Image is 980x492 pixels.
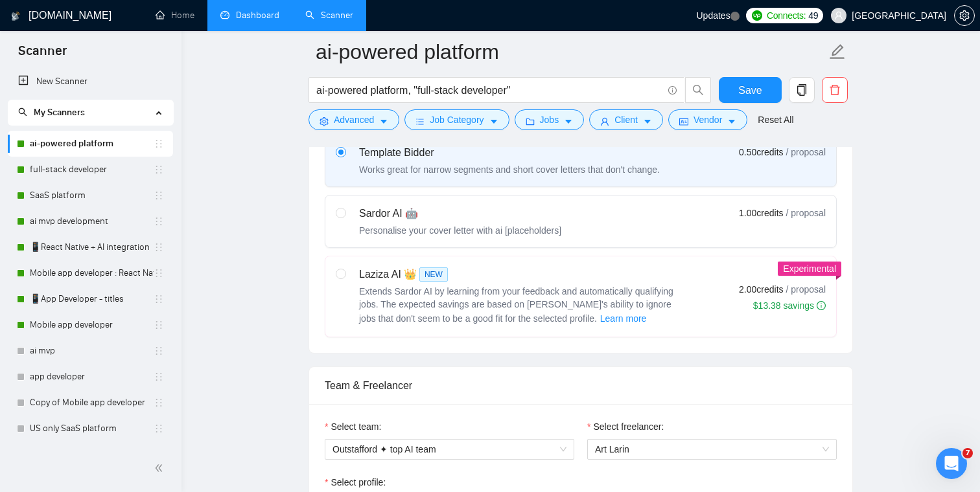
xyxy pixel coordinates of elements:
[30,312,154,338] a: Mobile app developer
[600,311,647,326] span: Learn more
[727,117,736,126] span: caret-down
[18,69,163,95] a: New Scanner
[156,10,194,21] a: homeHome
[430,113,484,127] span: Job Category
[668,109,747,130] button: idcardVendorcaret-down
[8,416,173,442] li: US only SaaS platform
[30,131,154,157] a: ai-powered platform
[643,117,652,126] span: caret-down
[154,268,164,278] span: holder
[30,234,154,260] a: 📱React Native + AI integration
[30,208,154,234] a: ai mvp development
[30,338,154,364] a: ai mvp
[30,416,154,442] a: US only SaaS platform
[489,117,498,126] span: caret-down
[30,390,154,416] a: Copy of Mobile app developer
[154,164,164,175] span: holder
[30,183,154,208] a: SaaS platform
[817,301,826,310] span: info-circle
[753,299,826,312] div: $13.38 savings
[668,86,677,95] span: info-circle
[829,43,846,60] span: edit
[404,109,509,130] button: barsJob Categorycaret-down
[8,364,173,390] li: app developer
[955,10,974,21] span: setting
[18,107,27,117] span: search
[359,286,673,324] span: Extends Sardor AI by learning from your feedback and automatically qualifying jobs. The expected ...
[8,234,173,260] li: 📱React Native + AI integration
[767,8,806,23] span: Connects:
[30,364,154,390] a: app developer
[8,131,173,157] li: ai-powered platform
[515,109,585,130] button: folderJobscaret-down
[954,10,975,21] a: setting
[220,10,279,21] a: dashboardDashboard
[8,41,77,69] span: Scanner
[936,448,967,479] iframe: Intercom live chat
[154,397,164,408] span: holder
[822,84,847,96] span: delete
[589,109,663,130] button: userClientcaret-down
[738,82,762,98] span: Save
[8,183,173,208] li: SaaS platform
[739,282,783,296] span: 2.00 credits
[334,113,374,127] span: Advanced
[962,448,973,458] span: 7
[316,36,826,68] input: Scanner name...
[305,10,353,21] a: searchScanner
[8,286,173,312] li: 📱App Developer - titles
[359,224,561,237] div: Personalise your cover letter with ai [placeholders]
[8,260,173,286] li: Mobile app developer : React Native
[834,11,843,20] span: user
[18,107,85,118] span: My Scanners
[783,263,836,274] span: Experimental
[786,207,826,219] span: / proposal
[8,208,173,234] li: ai mvp development
[154,320,164,330] span: holder
[758,113,793,127] a: Reset All
[30,286,154,312] a: 📱App Developer - titles
[419,267,448,282] span: NEW
[719,77,782,103] button: Save
[685,77,711,103] button: search
[332,440,566,459] span: Outstafford ✦ top AI team
[739,145,783,159] span: 0.50 credits
[786,146,826,159] span: / proposal
[954,5,975,26] button: setting
[325,419,381,434] label: Select team:
[8,157,173,183] li: full-stack developer
[8,442,173,467] li: full-stack test - global
[540,113,559,127] span: Jobs
[600,311,647,326] button: Laziza AI NEWExtends Sardor AI by learning from your feedback and automatically qualifying jobs. ...
[752,10,762,21] img: upwork-logo.png
[8,390,173,416] li: Copy of Mobile app developer
[786,283,826,296] span: / proposal
[564,117,573,126] span: caret-down
[694,113,722,127] span: Vendor
[697,10,730,21] span: Updates
[600,117,609,126] span: user
[154,346,164,356] span: holder
[320,117,329,126] span: setting
[30,157,154,183] a: full-stack developer
[11,6,20,27] img: logo
[154,216,164,227] span: holder
[739,206,783,220] span: 1.00 credits
[359,206,561,221] div: Sardor AI 🤖
[8,338,173,364] li: ai mvp
[331,475,386,489] span: Select profile:
[154,372,164,382] span: holder
[30,260,154,286] a: Mobile app developer : React Native
[359,267,683,282] div: Laziza AI
[154,242,164,252] span: holder
[154,294,164,304] span: holder
[808,8,818,23] span: 49
[404,267,417,282] span: 👑
[379,117,388,126] span: caret-down
[679,117,688,126] span: idcard
[789,84,814,96] span: copy
[325,367,837,404] div: Team & Freelancer
[154,190,164,201] span: holder
[822,77,848,103] button: delete
[789,77,815,103] button: copy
